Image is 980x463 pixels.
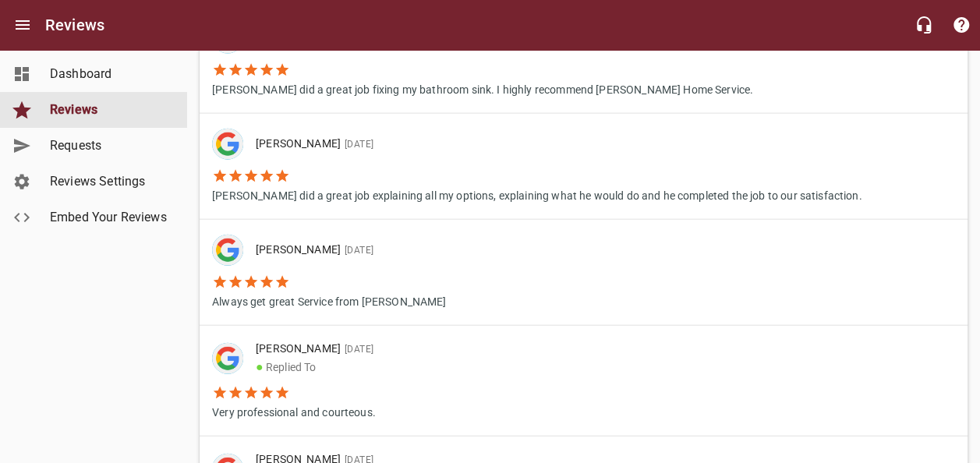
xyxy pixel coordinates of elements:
[341,139,373,150] span: [DATE]
[50,172,168,191] span: Reviews Settings
[256,136,850,153] p: [PERSON_NAME]
[256,341,373,358] p: [PERSON_NAME]
[45,12,104,37] h6: Reviews
[212,401,386,421] p: Very professional and courteous.
[256,242,433,259] p: [PERSON_NAME]
[341,245,373,256] span: [DATE]
[212,290,446,310] p: Always get great Service from [PERSON_NAME]
[50,208,168,227] span: Embed Your Reviews
[212,235,243,266] img: google-dark.png
[50,65,168,83] span: Dashboard
[943,6,980,44] button: Support Portal
[50,101,168,119] span: Reviews
[212,235,243,266] div: Google
[212,343,243,374] img: google-dark.png
[212,184,862,204] p: [PERSON_NAME] did a great job explaining all my options, explaining what he would do and he compl...
[200,8,968,113] a: [PERSON_NAME][DATE][PERSON_NAME] did a great job fixing my bathroom sink. I highly recommend [PER...
[212,129,243,160] img: google-dark.png
[50,136,168,155] span: Requests
[256,359,264,374] span: ●
[200,114,968,219] a: [PERSON_NAME][DATE][PERSON_NAME] did a great job explaining all my options, explaining what he wo...
[200,326,968,436] a: [PERSON_NAME][DATE]●Replied ToVery professional and courteous.
[256,358,373,376] p: Replied To
[341,344,373,355] span: [DATE]
[200,220,968,325] a: [PERSON_NAME][DATE]Always get great Service from [PERSON_NAME]
[905,6,943,44] button: Live Chat
[4,6,41,44] button: Open drawer
[212,343,243,374] div: Google
[212,78,753,98] p: [PERSON_NAME] did a great job fixing my bathroom sink. I highly recommend [PERSON_NAME] Home Serv...
[212,129,243,160] div: Google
